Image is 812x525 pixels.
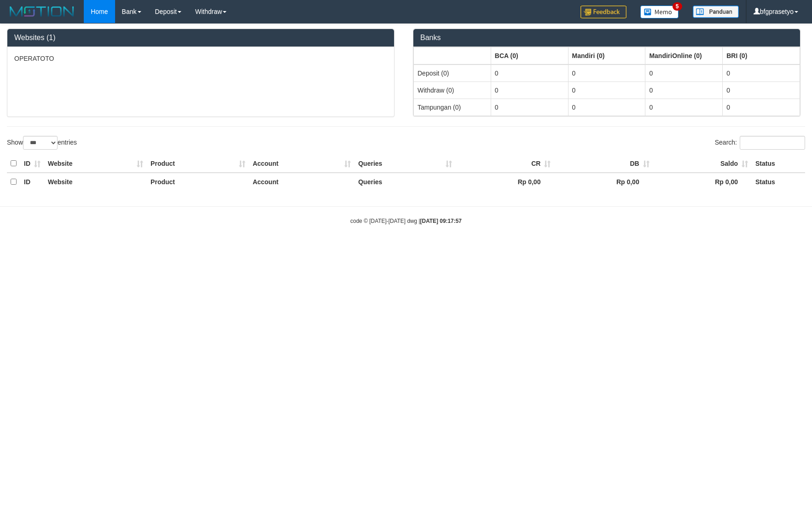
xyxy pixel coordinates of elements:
th: Website [44,173,147,191]
th: Account [249,155,354,173]
img: MOTION_logo.png [7,5,77,18]
input: Search: [740,136,805,150]
th: CR [456,155,554,173]
th: Queries [354,173,456,191]
img: Button%20Memo.svg [640,6,679,18]
td: Deposit (0) [414,64,491,82]
label: Show entries [7,136,77,150]
td: 0 [723,64,800,82]
td: 0 [491,64,568,82]
p: OPERATOTO [14,54,387,63]
th: Group: activate to sort column ascending [723,47,800,64]
th: DB [554,155,653,173]
th: Status [752,173,805,191]
th: Website [44,155,147,173]
th: Group: activate to sort column ascending [645,47,723,64]
td: 0 [723,99,800,116]
span: 5 [673,2,682,11]
small: code © [DATE]-[DATE] dwg | [350,218,462,224]
td: 0 [645,99,723,116]
th: Account [249,173,354,191]
td: 0 [568,64,645,82]
th: Group: activate to sort column ascending [491,47,568,64]
td: 0 [645,64,723,82]
img: Feedback.jpg [580,6,626,18]
td: 0 [491,82,568,99]
th: Product [147,173,249,191]
label: Search: [715,136,805,150]
th: Rp 0,00 [456,173,554,191]
th: Status [752,155,805,173]
th: ID [20,173,44,191]
th: Rp 0,00 [554,173,653,191]
td: Withdraw (0) [414,82,491,99]
td: 0 [645,82,723,99]
th: ID [20,155,44,173]
td: Tampungan (0) [414,99,491,116]
th: Queries [354,155,456,173]
th: Rp 0,00 [653,173,752,191]
th: Group: activate to sort column ascending [568,47,645,64]
h3: Websites (1) [14,34,387,42]
th: Saldo [653,155,752,173]
h3: Banks [420,34,793,42]
select: Showentries [23,136,58,150]
td: 0 [568,82,645,99]
th: Group: activate to sort column ascending [414,47,491,64]
td: 0 [491,99,568,116]
strong: [DATE] 09:17:57 [420,218,462,224]
td: 0 [723,82,800,99]
td: 0 [568,99,645,116]
img: panduan.png [693,6,739,18]
th: Product [147,155,249,173]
